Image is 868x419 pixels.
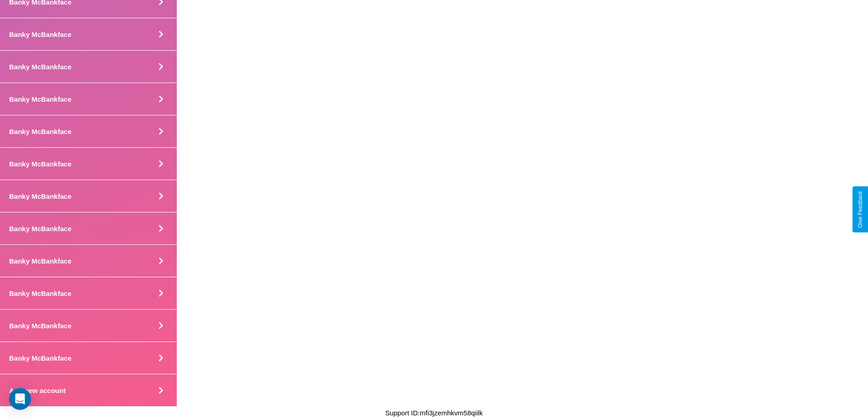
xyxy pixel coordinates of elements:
h4: Banky McBankface [9,95,72,103]
h4: Banky McBankface [9,225,72,233]
h4: Banky McBankface [9,257,72,265]
h4: Banky McBankface [9,192,72,200]
h4: Banky McBankface [9,290,72,297]
h4: Banky McBankface [9,31,72,38]
h4: Banky McBankface [9,354,72,362]
h4: Banky McBankface [9,160,72,168]
h4: Banky McBankface [9,63,72,71]
div: Open Intercom Messenger [9,388,31,410]
h4: Banky McBankface [9,128,72,135]
h4: Add new account [9,387,66,394]
div: Give Feedback [857,191,863,228]
p: Support ID: mfi3jzemhkvm58qiilk [385,407,483,419]
h4: Banky McBankface [9,322,72,330]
